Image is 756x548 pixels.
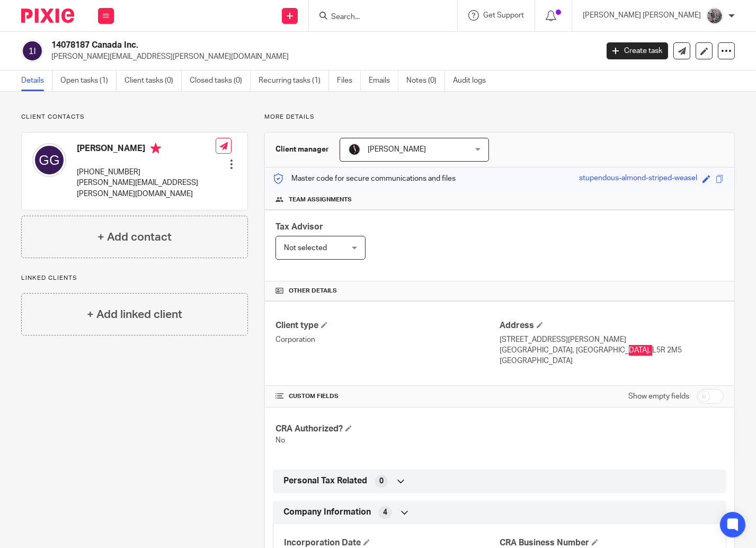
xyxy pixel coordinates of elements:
[383,507,387,518] span: 4
[273,173,456,184] p: Master code for secure communications and files
[51,40,483,51] h2: 14078187 Canada Inc.
[21,70,52,91] a: Details
[579,173,697,185] div: stupendous-almond-striped-weasel
[60,70,117,91] a: Open tasks (1)
[275,392,500,401] h4: CUSTOM FIELDS
[275,423,500,435] h4: CRA Authorized?
[283,507,371,518] span: Company Information
[368,146,426,153] span: [PERSON_NAME]
[369,70,398,91] a: Emails
[500,356,724,366] p: [GEOGRAPHIC_DATA]
[21,40,43,62] img: svg%3E
[379,476,384,487] span: 0
[275,437,285,444] span: No
[275,320,500,331] h4: Client type
[406,70,445,91] a: Notes (0)
[337,70,361,91] a: Files
[500,345,724,356] p: [GEOGRAPHIC_DATA], [GEOGRAPHIC_DATA], L5R 2M5
[77,143,216,156] h4: [PERSON_NAME]
[500,334,724,345] p: [STREET_ADDRESS][PERSON_NAME]
[124,70,182,91] a: Client tasks (0)
[628,391,689,402] label: Show empty fields
[150,143,161,154] i: Primary
[483,12,524,19] span: Get Support
[87,306,182,323] h4: + Add linked client
[607,42,668,59] a: Create task
[500,320,724,331] h4: Address
[275,144,329,155] h3: Client manager
[284,244,327,252] span: Not selected
[330,13,425,22] input: Search
[21,274,248,282] p: Linked clients
[348,143,361,156] img: HardeepM.png
[97,229,172,245] h4: + Add contact
[259,70,329,91] a: Recurring tasks (1)
[289,196,352,204] span: Team assignments
[289,287,337,295] span: Other details
[275,334,500,345] p: Corporation
[264,113,735,121] p: More details
[77,178,216,199] p: [PERSON_NAME][EMAIL_ADDRESS][PERSON_NAME][DOMAIN_NAME]
[706,7,723,24] img: 20160912_191538.jpg
[32,143,66,177] img: svg%3E
[275,223,323,231] span: Tax Advisor
[51,51,591,62] p: [PERSON_NAME][EMAIL_ADDRESS][PERSON_NAME][DOMAIN_NAME]
[453,70,494,91] a: Audit logs
[21,113,248,121] p: Client contacts
[190,70,251,91] a: Closed tasks (0)
[583,10,701,21] p: [PERSON_NAME] [PERSON_NAME]
[283,475,367,487] span: Personal Tax Related
[21,8,74,23] img: Pixie
[77,167,216,178] p: [PHONE_NUMBER]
